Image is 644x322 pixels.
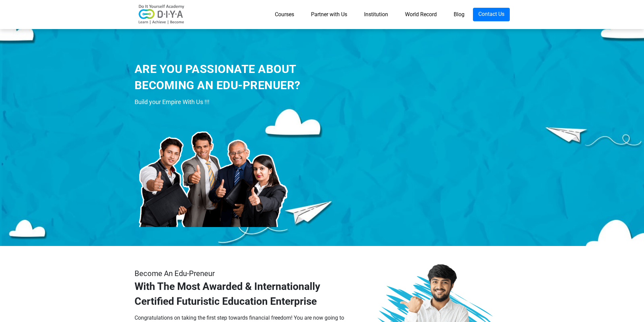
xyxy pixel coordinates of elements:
a: World Record [397,8,445,21]
a: Courses [266,8,303,21]
img: ins-prod.png [135,110,290,227]
a: Partner with Us [303,8,356,21]
div: ARE YOU PASSIONATE ABOUT BECOMING AN EDU-PRENUER? [135,61,349,93]
a: Institution [356,8,397,21]
a: Contact Us [473,8,510,21]
img: logo-v2.png [135,4,189,25]
div: Build your Empire With Us !!! [135,97,349,107]
a: Blog [445,8,473,21]
h1: With The Most Awarded & Internationally Certified Futuristic Education Enterprise [135,279,349,309]
div: Become An Edu-Preneur [135,268,349,279]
